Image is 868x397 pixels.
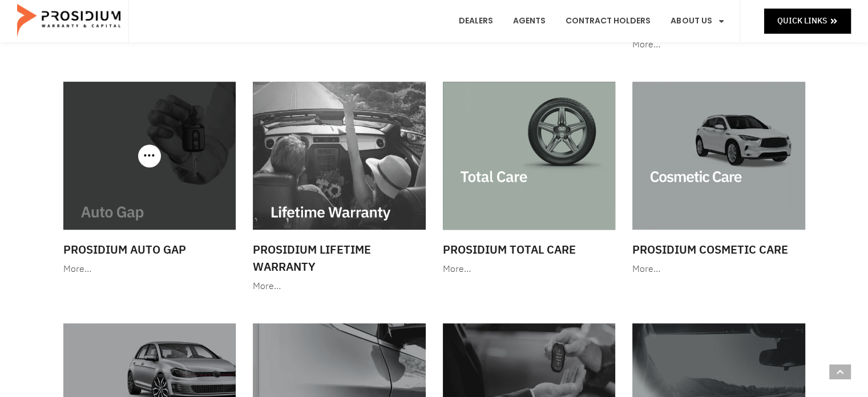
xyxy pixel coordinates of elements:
span: Quick Links [777,14,827,28]
a: Prosidium Cosmetic Care More… [627,76,811,283]
div: More… [632,37,805,53]
a: Prosidium Lifetime Warranty More… [247,76,431,300]
div: More… [443,261,616,278]
h3: Prosidium Total Care [443,241,616,258]
div: More… [63,261,236,278]
h3: Prosidium Auto Gap [63,241,236,258]
div: More… [632,261,805,278]
div: More… [253,278,426,295]
a: Quick Links [764,9,851,33]
h3: Prosidium Lifetime Warranty [253,241,426,275]
a: Prosidium Auto Gap More… [58,76,242,283]
a: Prosidium Total Care More… [437,76,621,283]
h3: Prosidium Cosmetic Care [632,241,805,258]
